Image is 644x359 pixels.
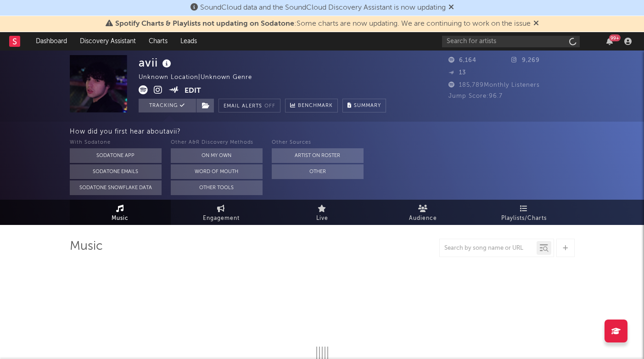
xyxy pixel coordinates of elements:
[115,20,531,28] span: : Some charts are now updating. We are continuing to work on the issue
[316,213,328,224] span: Live
[272,200,373,225] a: Live
[70,200,171,225] a: Music
[112,213,129,224] span: Music
[373,200,474,225] a: Audience
[298,101,333,112] span: Benchmark
[272,148,364,163] button: Artist on Roster
[29,32,73,50] a: Dashboard
[171,148,263,163] button: On My Own
[264,104,275,109] em: Off
[171,137,263,148] div: Other A&R Discovery Methods
[185,85,201,97] button: Edit
[70,164,162,179] button: Sodatone Emails
[448,57,476,63] span: 6,164
[440,245,537,252] input: Search by song name or URL
[342,99,386,112] button: Summary
[409,213,437,224] span: Audience
[272,164,364,179] button: Other
[171,180,263,195] button: Other Tools
[115,20,294,28] span: Spotify Charts & Playlists not updating on Sodatone
[200,4,446,11] span: SoundCloud data and the SoundCloud Discovery Assistant is now updating
[142,32,174,50] a: Charts
[474,200,575,225] a: Playlists/Charts
[285,99,338,112] a: Benchmark
[442,36,580,47] input: Search for artists
[272,137,364,148] div: Other Sources
[448,93,503,99] span: Jump Score: 96.7
[70,180,162,195] button: Sodatone Snowflake Data
[511,57,540,63] span: 9,269
[218,99,280,112] button: Email AlertsOff
[73,32,142,50] a: Discovery Assistant
[171,200,272,225] a: Engagement
[609,34,621,41] div: 99 +
[174,32,203,50] a: Leads
[139,55,174,70] div: avii
[354,103,381,108] span: Summary
[501,213,547,224] span: Playlists/Charts
[139,99,196,112] button: Tracking
[606,38,613,45] button: 99+
[139,72,263,83] div: Unknown Location | Unknown Genre
[448,70,466,76] span: 13
[70,137,162,148] div: With Sodatone
[533,20,539,28] span: Dismiss
[448,4,454,11] span: Dismiss
[203,213,240,224] span: Engagement
[171,164,263,179] button: Word Of Mouth
[70,148,162,163] button: Sodatone App
[448,82,540,88] span: 185,789 Monthly Listeners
